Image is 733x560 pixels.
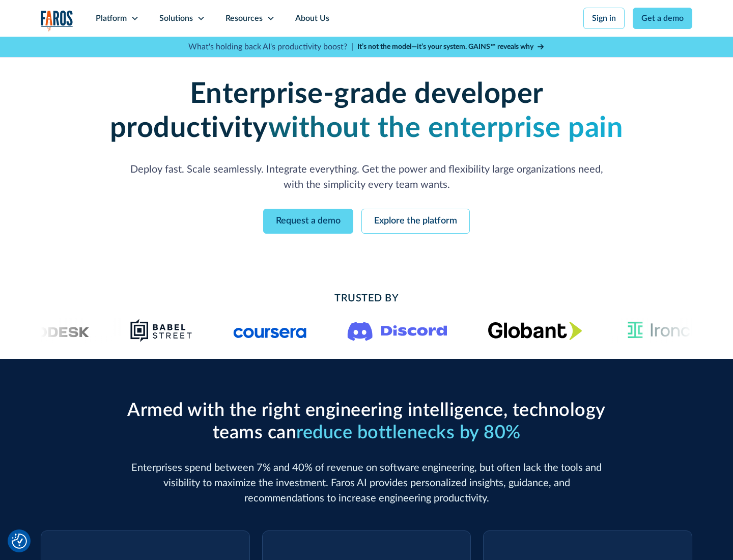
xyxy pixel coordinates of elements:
a: home [41,10,73,31]
div: Resources [225,12,263,24]
strong: without the enterprise pain [268,114,624,143]
a: It’s not the model—it’s your system. GAINS™ reveals why [357,42,545,52]
div: Solutions [159,12,193,24]
img: Revisit consent button [12,534,27,549]
strong: Enterprise-grade developer productivity [110,80,544,143]
img: Logo of the analytics and reporting company Faros. [41,10,73,31]
a: Request a demo [263,209,353,234]
img: Babel Street logo png [130,318,193,343]
h2: Trusted By [122,291,611,306]
img: Logo of the online learning platform Coursera. [234,322,307,339]
p: What's holding back AI's productivity boost? | [188,41,353,53]
a: Sign in [583,8,625,29]
h2: Armed with the right engineering intelligence, technology teams can [122,400,611,443]
button: Cookie Settings [12,534,27,549]
img: Logo of the communication platform Discord. [348,320,447,341]
div: Platform [96,12,127,24]
p: Deploy fast. Scale seamlessly. Integrate everything. Get the power and flexibility large organiza... [122,162,611,192]
img: Globant's logo [488,321,582,340]
p: Enterprises spend between 7% and 40% of revenue on software engineering, but often lack the tools... [122,460,611,506]
a: Explore the platform [361,209,470,234]
a: Get a demo [633,8,692,29]
strong: It’s not the model—it’s your system. GAINS™ reveals why [357,43,533,50]
span: reduce bottlenecks by 80% [296,424,521,442]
